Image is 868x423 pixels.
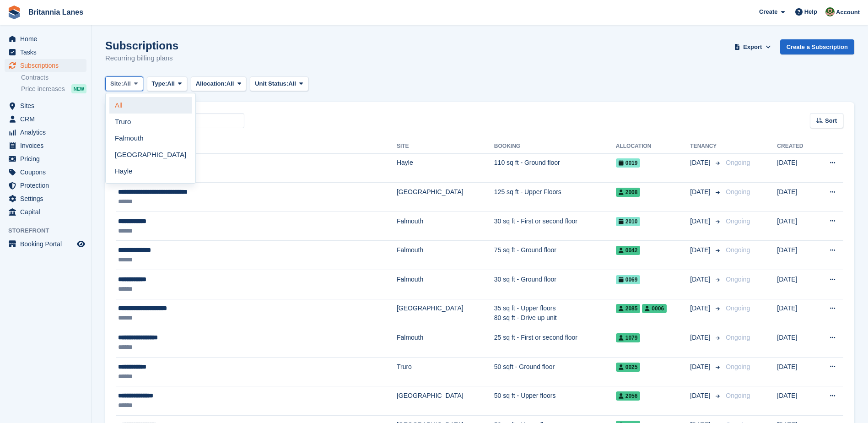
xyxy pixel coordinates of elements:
a: menu [5,46,86,59]
a: menu [5,59,86,72]
td: [GEOGRAPHIC_DATA] [397,183,494,212]
img: stora-icon-8386f47178a22dfd0bd8f6a31ec36ba5ce8667c1dd55bd0f319d3a0aa187defe.svg [7,5,21,19]
span: 0019 [616,158,641,168]
td: Hayle [397,153,494,183]
th: Site [397,139,494,154]
span: Coupons [20,166,75,179]
a: menu [5,179,86,192]
span: Ongoing [726,159,750,166]
button: Unit Status: All [250,76,308,92]
span: [DATE] [690,304,712,313]
span: Settings [20,192,75,205]
td: 35 sq ft - Upper floors 80 sq ft - Drive up unit [494,299,616,328]
a: Contracts [21,73,86,82]
a: menu [5,192,86,205]
span: 2010 [616,217,641,226]
td: [DATE] [777,270,815,299]
span: Invoices [20,139,75,152]
button: Allocation: All [191,76,247,92]
button: Export [733,39,773,54]
span: Ongoing [726,217,750,225]
span: Allocation: [196,79,226,88]
span: Unit Status: [255,79,288,88]
a: menu [5,238,86,250]
td: [DATE] [777,386,815,416]
span: Protection [20,179,75,192]
a: All [109,97,192,114]
span: Ongoing [726,363,750,370]
span: 0025 [616,363,641,372]
span: [DATE] [690,217,712,226]
span: All [167,79,175,88]
span: Ongoing [726,334,750,341]
span: 1079 [616,333,641,342]
a: Price increases NEW [21,84,86,94]
button: Type: All [147,76,187,92]
span: Ongoing [726,392,750,399]
td: 50 sq ft - Upper floors [494,386,616,416]
span: [DATE] [690,158,712,168]
a: menu [5,139,86,152]
td: Falmouth [397,241,494,270]
div: NEW [71,84,86,93]
span: 2056 [616,391,641,401]
td: Falmouth [397,328,494,358]
a: menu [5,126,86,139]
span: Ongoing [726,188,750,195]
a: menu [5,99,86,112]
span: Site: [110,79,123,88]
td: [DATE] [777,328,815,358]
a: menu [5,33,86,45]
span: Sites [20,99,75,112]
span: Ongoing [726,246,750,254]
a: menu [5,166,86,179]
td: [DATE] [777,299,815,328]
span: [DATE] [690,362,712,372]
span: All [123,79,131,88]
span: Help [804,7,817,16]
span: Booking Portal [20,238,75,250]
th: Booking [494,139,616,154]
td: 125 sq ft - Upper Floors [494,183,616,212]
span: 0069 [616,275,641,284]
td: [DATE] [777,183,815,212]
td: [DATE] [777,153,815,183]
td: Truro [397,357,494,386]
a: Hayle [109,163,192,179]
span: Ongoing [726,304,750,312]
span: Tasks [20,46,75,59]
a: menu [5,113,86,125]
td: [GEOGRAPHIC_DATA] [397,386,494,416]
a: menu [5,152,86,165]
td: 25 sq ft - First or second floor [494,328,616,358]
td: 30 sq ft - Ground floor [494,270,616,299]
th: Tenancy [690,139,722,154]
span: Analytics [20,126,75,139]
span: Create [759,7,777,16]
a: Create a Subscription [780,39,854,54]
button: Site: All [105,76,143,92]
td: [DATE] [777,241,815,270]
td: 30 sq ft - First or second floor [494,211,616,241]
a: [GEOGRAPHIC_DATA] [109,146,192,163]
th: Allocation [616,139,690,154]
span: Price increases [21,85,65,93]
a: menu [5,206,86,218]
h1: Subscriptions [105,39,178,52]
th: Customer [116,139,397,154]
span: Type: [152,79,167,88]
span: Storefront [8,226,91,235]
span: Subscriptions [20,59,75,72]
span: [DATE] [690,275,712,284]
td: 50 sqft - Ground floor [494,357,616,386]
td: 75 sq ft - Ground floor [494,241,616,270]
td: Falmouth [397,211,494,241]
span: 0006 [642,304,667,313]
td: Falmouth [397,270,494,299]
span: 2008 [616,188,641,197]
span: Export [743,43,762,52]
td: [GEOGRAPHIC_DATA] [397,299,494,328]
a: Britannia Lanes [25,5,87,20]
a: Truro [109,114,192,130]
img: Sam Wooldridge [825,7,835,16]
